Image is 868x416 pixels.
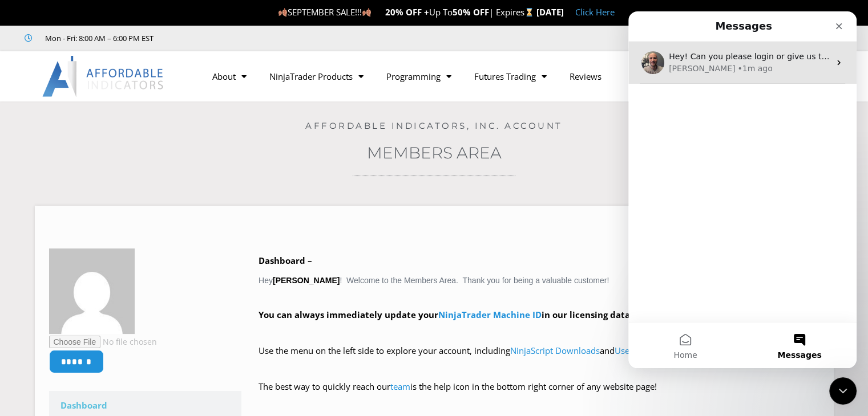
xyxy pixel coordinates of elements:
span: SEPTEMBER SALE!!! Up To | Expires [278,6,536,18]
img: ⌛ [525,8,534,17]
span: Messages [149,340,193,348]
strong: [PERSON_NAME] [273,276,340,285]
span: Hey! Can you please login or give us the email address connected to your account? [41,40,376,50]
span: Mon - Fri: 8:00 AM – 6:00 PM EST [42,31,154,45]
strong: You can always immediately update your in our licensing database. [259,309,652,320]
p: Use the menu on the left side to explore your account, including and . [259,343,819,375]
a: About [201,63,258,89]
a: User Manuals [615,345,668,356]
img: 6cea3819188a2240f153e40c7826784d9712f930b48c712f398b87a8aa246916 [49,248,135,334]
strong: 50% OFF [453,6,489,18]
a: Members Area [367,143,502,162]
strong: 20% OFF + [385,6,429,18]
a: Futures Trading [463,63,558,89]
p: The best way to quickly reach our is the help icon in the bottom right corner of any website page! [259,379,819,411]
img: LogoAI | Affordable Indicators – NinjaTrader [42,56,165,97]
a: Programming [375,63,463,89]
strong: [DATE] [536,6,564,18]
iframe: Intercom live chat [829,377,857,405]
div: [PERSON_NAME] [41,51,107,63]
iframe: Customer reviews powered by Trustpilot [169,32,341,44]
span: Home [45,340,68,348]
a: team [390,381,410,392]
b: Dashboard – [259,255,312,266]
div: • 1m ago [109,51,144,63]
button: Messages [114,311,228,357]
nav: Menu [201,63,673,89]
a: Reviews [558,63,613,89]
img: 🍂 [362,8,371,17]
iframe: Intercom live chat [628,11,857,368]
a: NinjaTrader Products [258,63,375,89]
div: Hey ! Welcome to the Members Area. Thank you for being a valuable customer! [259,253,819,411]
a: Click Here [575,6,615,18]
a: NinjaTrader Machine ID [438,309,542,320]
a: Affordable Indicators, Inc. Account [305,120,563,131]
img: 🍂 [278,8,287,17]
a: NinjaScript Downloads [510,345,600,356]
